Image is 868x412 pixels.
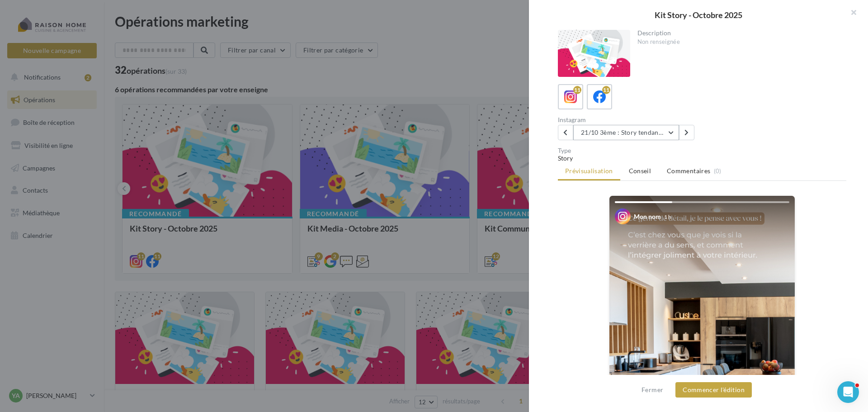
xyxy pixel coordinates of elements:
[837,381,859,403] iframe: Intercom live chat
[573,86,581,94] div: 11
[558,154,846,163] div: Story
[634,212,661,221] div: Mon nom
[664,213,671,221] div: 1 h
[637,30,840,36] div: Description
[638,384,667,395] button: Fermer
[602,86,610,94] div: 11
[667,166,710,175] span: Commentaires
[675,382,752,398] button: Commencer l'édition
[714,167,722,175] span: (0)
[558,147,846,154] div: Type
[629,167,651,175] span: Conseil
[637,38,840,46] div: Non renseignée
[543,11,854,19] div: Kit Story - Octobre 2025
[573,125,679,140] button: 21/10 3ème : Story tendance 2
[558,117,698,123] div: Instagram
